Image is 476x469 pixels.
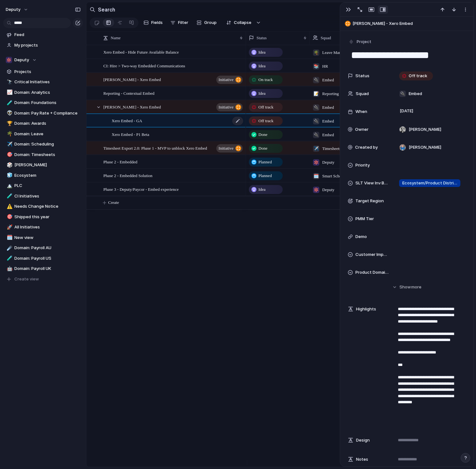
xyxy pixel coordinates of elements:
div: 🚀All Initiatives [3,222,83,232]
div: 🧪 [7,255,11,262]
button: Deputy [3,55,83,65]
span: Idea [258,186,265,193]
div: 🗓️New view [3,233,83,242]
button: 🎲 [6,162,12,168]
a: Projects [3,67,83,77]
span: Deputy [322,159,334,166]
span: Domain: Payroll US [14,255,81,262]
a: 🧪Domain: Payroll US [3,254,83,263]
div: 👽 [7,109,11,117]
span: Leave Management [322,49,355,56]
span: CI: Hire > Two-way Embedded Communications [103,62,185,69]
div: ✈️Domain: Scheduling [3,139,83,149]
span: Notes [356,456,368,463]
span: Domain: Foundations [14,100,81,106]
button: Collapse [222,18,255,28]
span: Done [258,145,267,152]
span: Project [357,39,371,45]
span: Filter [178,19,188,26]
span: Embed [322,118,334,124]
div: 🎲[PERSON_NAME] [3,160,83,170]
span: initiative [219,75,234,84]
div: 🎲 [7,161,11,169]
button: Fields [141,18,165,28]
button: 🧪 [6,193,12,199]
button: ✈️ [6,141,12,147]
button: 👽 [6,110,12,116]
span: Domain: Leave [14,131,81,137]
span: Critical Initiatives [14,79,81,85]
button: 🚀 [6,224,12,230]
div: 🧪 [7,99,11,107]
a: 🎯Domain: Timesheets [3,150,83,160]
a: 🎯Shipped this year [3,212,83,222]
button: [PERSON_NAME] - Xero Embed [343,19,471,29]
span: Domain: Awards [14,120,81,127]
span: Timesheets [322,145,341,152]
span: Create view [14,276,39,282]
div: 👽Domain: Pay Rate + Compliance [3,108,83,118]
span: Domain: Timesheets [14,152,81,158]
span: CI Initiatives [14,193,81,199]
div: 🤖 [7,265,11,272]
a: 🤖Domain: Payroll UK [3,264,83,273]
a: 🏔️PLC [3,181,83,190]
span: [PERSON_NAME] - Xero Embed [103,76,161,83]
span: Idea [258,90,265,97]
span: Xero Embed - Hide Future Available Balance [103,48,179,56]
div: 🔭 [7,78,11,86]
button: 🤖 [6,265,12,272]
a: Feed [3,30,83,40]
span: Timesheet Export 2.0: Phase 1 - MVP to unblock Xero Embed [103,144,207,152]
div: 🔌 [313,77,319,83]
span: Squad [321,35,331,41]
span: initiative [219,103,234,112]
span: Xero Embed - P1 Beta [112,130,149,138]
a: 🧪Domain: Foundations [3,98,83,108]
div: 🧪 [7,192,11,200]
a: ☄️Domain: Payroll AU [3,243,83,253]
span: SLT View Inv Bucket [355,180,389,186]
div: 🏆Domain: Awards [3,119,83,128]
span: Projects [14,69,81,75]
span: Demo [355,234,367,240]
div: 🔌 [313,118,319,124]
span: Xero Embed - GA [112,117,142,124]
span: Done [258,131,267,138]
span: Created by [355,144,378,151]
button: 🗓️ [6,234,12,241]
button: 🎯 [6,214,12,220]
span: Show [399,284,411,290]
button: initiative [216,144,243,153]
span: Fields [151,19,163,26]
span: Phase 3 - Deputy/Paycor - Embed experience [103,185,179,193]
div: 🏔️ [7,182,11,190]
span: Squad [356,91,369,97]
div: 🔌 [313,132,319,138]
span: Deputy [322,187,334,193]
span: Owner [355,126,368,133]
span: My projects [14,42,81,48]
span: Name [111,35,121,41]
a: 🔭Critical Initiatives [3,77,83,87]
div: 📚 [313,63,319,70]
span: [PERSON_NAME] [409,126,441,133]
button: ⚠️ [6,203,12,210]
button: 📈 [6,89,12,96]
button: ☄️ [6,245,12,251]
div: 📈 [7,89,11,96]
div: 🔌 [313,104,319,111]
span: Ecosystem [14,172,81,179]
span: Idea [258,63,265,69]
span: On track [258,77,273,83]
span: Deputy [14,57,29,63]
div: ✈️ [313,145,319,152]
a: 🌴Domain: Leave [3,129,83,139]
button: Project [347,37,373,47]
button: Filter [168,18,191,28]
span: Target Region [355,198,384,204]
